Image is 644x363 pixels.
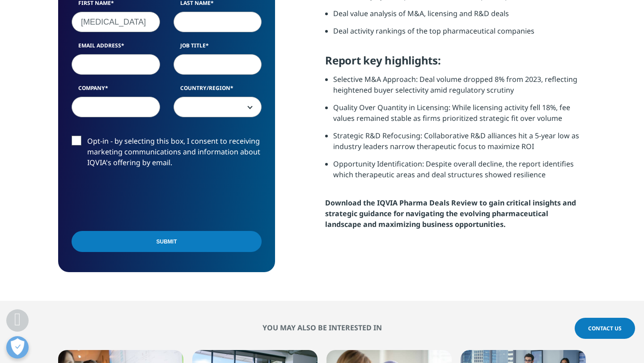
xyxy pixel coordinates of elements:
label: Country/Region [174,84,262,97]
li: Strategic R&D Refocusing: Collaborative R&D alliances hit a 5-year low as industry leaders narrow... [333,130,586,158]
input: Submit [72,231,262,252]
label: Email Address [72,42,160,54]
label: Company [72,84,160,97]
label: Opt-in - by selecting this box, I consent to receiving marketing communications and information a... [72,136,262,173]
strong: Download the IQVIA Pharma Deals Review to gain critical insights and strategic guidance for navig... [325,198,576,229]
h2: You may also be interested in [58,323,586,332]
li: Deal activity rankings of the top pharmaceutical companies [333,26,586,54]
li: Deal value analysis of M&A, licensing and R&D deals [333,8,586,26]
button: Открыть настройки [6,336,29,359]
label: Job Title [174,42,262,54]
span: Contact Us [588,325,622,332]
li: Quality Over Quantity in Licensing: While licensing activity fell 18%, fee values remained stable... [333,102,586,130]
iframe: reCAPTCHA [72,182,208,217]
strong: Report key highlights: [325,53,441,68]
li: Opportunity Identification: Despite overall decline, the report identifies which therapeutic area... [333,158,586,187]
li: Selective M&A Approach: Deal volume dropped 8% from 2023, reflecting heightened buyer selectivity... [333,74,586,102]
a: Contact Us [575,318,635,339]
